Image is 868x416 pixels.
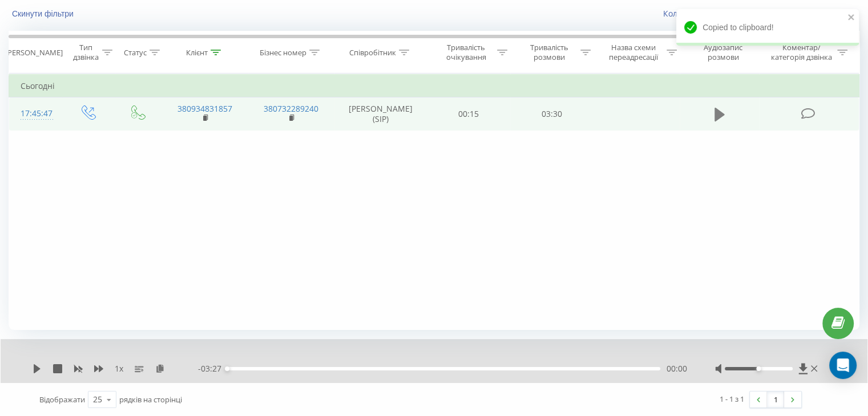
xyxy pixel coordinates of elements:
button: Скинути фільтри [9,9,79,19]
div: Бізнес номер [260,48,306,58]
td: 03:30 [510,97,593,130]
div: Співробітник [349,48,396,58]
div: Accessibility label [225,366,229,371]
div: Open Intercom Messenger [829,352,857,379]
div: Copied to clipboard! [676,9,859,46]
div: Статус [124,48,147,58]
a: 380934831857 [177,103,232,114]
div: Accessibility label [756,366,761,371]
span: 1 x [115,363,123,374]
td: Сьогодні [9,75,859,97]
span: 00:00 [666,363,687,374]
div: [PERSON_NAME] [5,48,63,58]
div: Тривалість очікування [438,43,495,62]
button: close [847,13,855,23]
div: Тривалість розмови [520,43,578,62]
div: 1 - 1 з 1 [720,393,744,405]
span: Відображати [39,394,85,405]
div: Клієнт [186,48,208,58]
span: - 03:27 [198,363,227,374]
td: [PERSON_NAME] (SIP) [334,97,427,130]
div: 25 [93,394,102,405]
div: Тип дзвінка [72,43,99,62]
div: Назва схеми переадресації [604,43,664,62]
a: 1 [767,391,784,407]
span: рядків на сторінці [119,394,182,405]
div: 17:45:47 [21,103,51,125]
a: Коли дані можуть відрізнятися вiд інших систем [663,8,859,19]
a: 380732289240 [264,103,318,114]
td: 00:15 [427,97,510,130]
